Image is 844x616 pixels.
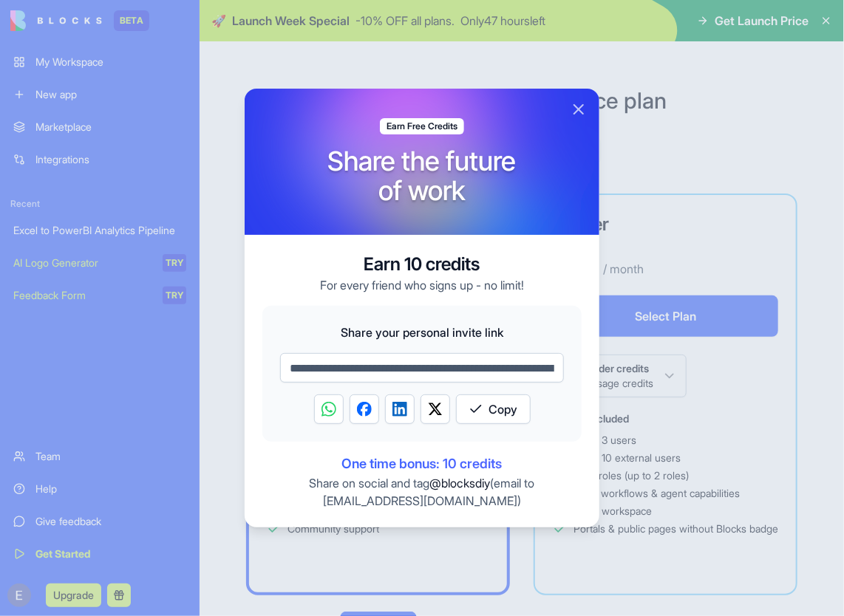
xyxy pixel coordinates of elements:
p: For every friend who signs up - no limit! [320,276,524,294]
span: Share your personal invite link [280,324,564,341]
span: One time bonus: 10 credits [262,454,582,474]
button: Share on Facebook [350,394,379,424]
button: Share on Twitter [421,394,450,424]
h1: Share the future of work [328,146,517,205]
h3: Earn 10 credits [320,253,524,276]
a: [EMAIL_ADDRESS][DOMAIN_NAME] [323,493,517,508]
img: Facebook [357,402,372,417]
p: Share on social and tag (email to ) [262,474,582,510]
img: Twitter [428,402,443,417]
button: Share on LinkedIn [385,394,415,424]
span: Earn Free Credits [387,120,457,132]
span: @blocksdiy [430,476,491,490]
span: Copy [489,400,518,418]
button: Close [570,100,588,118]
img: WhatsApp [321,402,336,417]
img: LinkedIn [392,402,407,417]
button: Copy [456,394,531,424]
button: Share on WhatsApp [314,394,344,424]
